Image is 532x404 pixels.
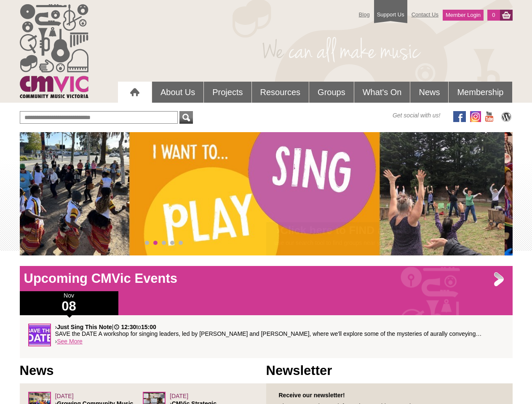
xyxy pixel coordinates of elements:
a: About Us [152,82,203,103]
a: Contact Us [407,7,443,22]
strong: 12:30 [121,324,136,330]
a: Blog [355,7,374,22]
a: 0 [487,10,500,21]
a: Resources [252,82,309,103]
img: CMVic Blog [500,111,513,122]
strong: Just Sing This Note [57,324,112,330]
a: Click here to FIND a GROUP… [280,224,438,237]
img: GENERIC-Save-the-Date.jpg [28,324,51,346]
div: › [28,324,504,350]
h2: › [275,226,504,239]
h1: News [20,362,266,379]
a: What's On [354,82,410,103]
a: Membership [449,82,512,103]
strong: 15:00 [141,324,156,330]
h1: Newsletter [266,362,513,379]
div: Nov [20,291,118,315]
strong: Receive our newsletter! [279,392,345,399]
a: See More [57,338,83,345]
span: Get social with us! [393,111,441,120]
h1: 08 [20,300,118,313]
span: [DATE] [170,393,188,399]
a: News [410,82,448,103]
a: Groups [309,82,354,103]
img: icon-instagram.png [470,111,481,122]
span: [DATE] [55,393,74,399]
h1: Upcoming CMVic Events [20,270,513,287]
a: use our search tool to find groups near you [275,239,387,246]
p: › | to SAVE the DATE A workshop for singing leaders, led by [PERSON_NAME] and [PERSON_NAME], wher... [55,324,504,337]
img: cmvic_logo.png [20,4,88,98]
a: Projects [204,82,251,103]
a: Member Login [443,10,484,21]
